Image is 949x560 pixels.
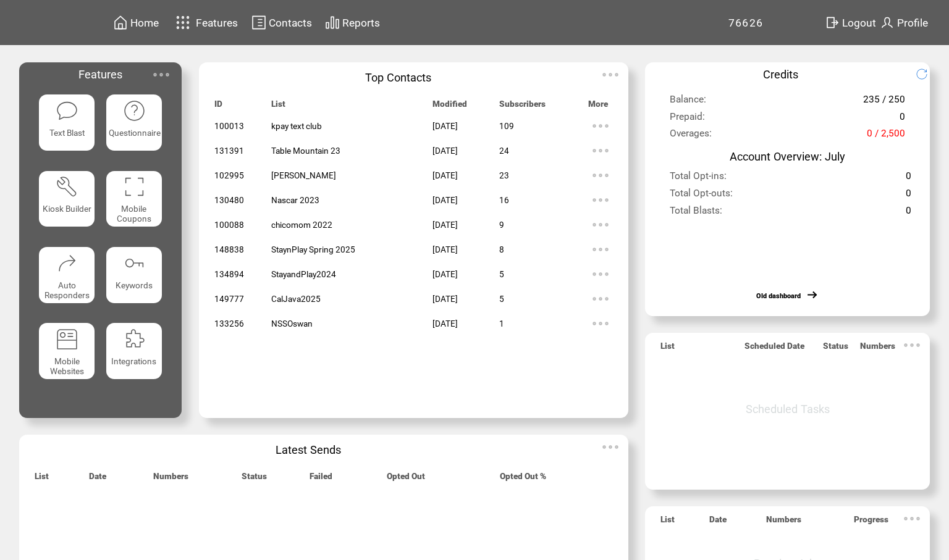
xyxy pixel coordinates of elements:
[310,471,332,487] span: Failed
[432,146,458,156] span: [DATE]
[588,286,613,311] img: ellypsis.svg
[111,13,161,32] a: Home
[106,247,162,312] a: Keywords
[271,269,336,279] span: StayandPlay2024
[432,269,458,279] span: [DATE]
[823,341,848,356] span: Status
[499,121,514,131] span: 109
[744,341,804,356] span: Scheduled Date
[106,94,162,159] a: Questionnaire
[900,506,924,531] img: ellypsis.svg
[432,121,458,131] span: [DATE]
[670,111,705,128] span: Prepaid:
[123,99,146,122] img: questionnaire.svg
[89,471,106,487] span: Date
[670,128,712,144] span: Overages:
[271,220,332,230] span: chicomom 2022
[214,244,244,254] span: 148838
[196,17,238,29] span: Features
[670,205,722,222] span: Total Blasts:
[709,514,727,530] span: Date
[387,471,425,487] span: Opted Out
[116,280,153,290] span: Keywords
[728,17,764,29] span: 76626
[432,170,458,180] span: [DATE]
[271,195,319,205] span: Nascar 2023
[172,12,194,33] img: features.svg
[214,294,244,304] span: 149777
[78,68,122,81] span: Features
[39,94,95,159] a: Text Blast
[867,128,905,144] span: 0 / 2,500
[598,435,623,459] img: ellypsis.svg
[897,17,928,29] span: Profile
[49,128,85,138] span: Text Blast
[916,68,937,80] img: refresh.png
[863,94,905,111] span: 235 / 250
[56,99,78,122] img: text-blast.svg
[900,111,905,128] span: 0
[214,146,244,156] span: 131391
[56,251,78,274] img: auto-responders.svg
[365,71,431,84] span: Top Contacts
[880,15,895,30] img: profile.svg
[588,212,613,237] img: ellypsis.svg
[499,269,504,279] span: 5
[878,13,930,32] a: Profile
[756,292,801,300] a: Old dashboard
[251,15,266,30] img: contacts.svg
[854,514,888,530] span: Progress
[906,170,911,187] span: 0
[271,319,313,328] span: NSSOswan
[766,514,801,530] span: Numbers
[111,356,156,366] span: Integrations
[171,10,240,35] a: Features
[153,471,188,487] span: Numbers
[499,170,509,180] span: 23
[842,17,876,29] span: Logout
[242,471,267,487] span: Status
[588,99,608,114] span: More
[670,94,706,111] span: Balance:
[906,205,911,222] span: 0
[109,128,161,138] span: Questionnaire
[56,328,78,351] img: mobile-websites.svg
[123,251,146,274] img: keywords.svg
[113,15,128,30] img: home.svg
[588,138,613,163] img: ellypsis.svg
[432,319,458,328] span: [DATE]
[860,341,895,356] span: Numbers
[823,13,878,32] a: Logout
[50,356,84,376] span: Mobile Websites
[763,68,798,81] span: Credits
[56,175,78,198] img: tool%201.svg
[500,471,546,487] span: Opted Out %
[43,204,91,214] span: Kiosk Builder
[588,262,613,286] img: ellypsis.svg
[271,294,321,304] span: CalJava2025
[271,121,322,131] span: kpay text club
[214,220,244,230] span: 100088
[499,220,504,230] span: 9
[660,341,675,356] span: List
[106,323,162,388] a: Integrations
[432,244,458,254] span: [DATE]
[39,247,95,312] a: Auto Responders
[44,280,90,300] span: Auto Responders
[588,311,613,336] img: ellypsis.svg
[35,471,49,487] span: List
[214,121,244,131] span: 100013
[149,62,174,87] img: ellypsis.svg
[271,99,285,114] span: List
[730,150,845,163] span: Account Overview: July
[130,17,159,29] span: Home
[123,328,146,351] img: integrations.svg
[39,323,95,388] a: Mobile Websites
[271,244,355,254] span: StaynPlay Spring 2025
[588,114,613,138] img: ellypsis.svg
[39,171,95,236] a: Kiosk Builder
[117,204,151,224] span: Mobile Coupons
[123,175,146,198] img: coupons.svg
[499,146,509,156] span: 24
[670,188,733,204] span: Total Opt-outs:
